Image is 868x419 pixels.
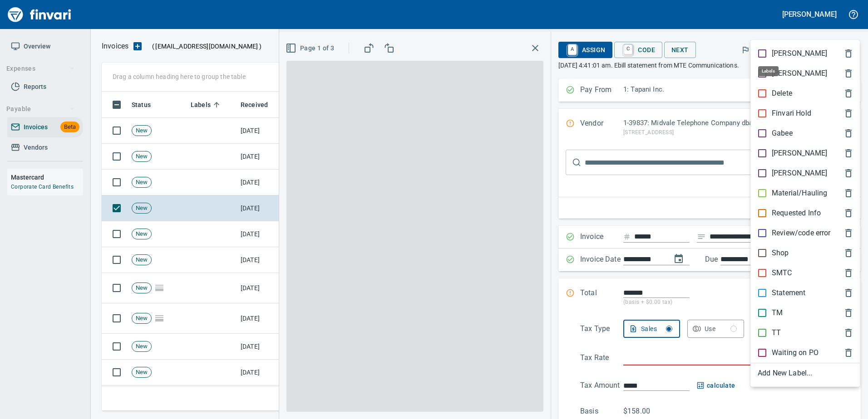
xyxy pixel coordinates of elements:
p: [PERSON_NAME] [772,68,827,79]
p: Delete [772,88,792,99]
p: Material/Hauling [772,188,827,199]
p: Statement [772,287,805,298]
span: Add New Label... [758,368,853,379]
p: SMTC [772,268,792,278]
p: [PERSON_NAME] [772,168,827,179]
p: [PERSON_NAME] [772,48,827,59]
p: Shop [772,248,789,258]
p: Gabee [772,128,793,139]
p: Review/code error [772,228,831,239]
p: TM [772,307,783,318]
p: Waiting on PO [772,347,819,358]
p: [PERSON_NAME] [772,148,827,159]
p: TT [772,327,781,338]
p: Requested Info [772,208,821,219]
p: Finvari Hold [772,108,811,119]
